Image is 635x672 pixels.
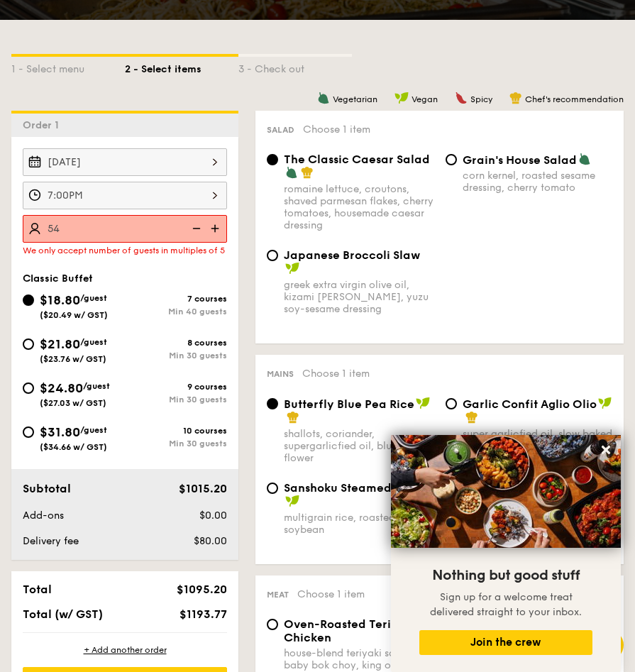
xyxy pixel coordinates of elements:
span: $1095.20 [177,583,227,596]
span: $18.80 [40,292,80,308]
span: Mains [267,369,294,379]
div: 9 courses [125,382,227,392]
input: Event date [23,148,227,176]
input: Garlic Confit Aglio Oliosuper garlicfied oil, slow baked cherry tomatoes, garden fresh thyme [446,398,457,409]
img: icon-vegetarian.fe4039eb.svg [285,166,298,179]
div: + Add another order [23,644,227,656]
span: Vegan [412,94,438,104]
span: Butterfly Blue Pea Rice [284,397,414,411]
button: Join the crew [419,630,592,655]
span: Grain's House Salad [463,153,577,167]
span: Sanshoku Steamed Rice [284,481,419,495]
div: 2 - Select items [125,57,238,77]
span: /guest [80,337,107,347]
span: Choose 1 item [302,368,370,380]
span: Nothing but good stuff [432,567,580,584]
img: icon-chef-hat.a58ddaea.svg [301,166,314,179]
span: Sign up for a welcome treat delivered straight to your inbox. [430,591,582,618]
span: Total [23,583,52,596]
span: Add-ons [23,509,64,522]
input: Butterfly Blue Pea Riceshallots, coriander, supergarlicfied oil, blue pea flower [267,398,278,409]
div: Min 30 guests [125,351,227,360]
span: $24.80 [40,380,83,396]
img: icon-spicy.37a8142b.svg [455,92,468,104]
input: Oven-Roasted Teriyaki Chickenhouse-blend teriyaki sauce, baby bok choy, king oyster and shiitake ... [267,619,278,630]
input: $31.80/guest($34.66 w/ GST)10 coursesMin 30 guests [23,426,34,438]
img: icon-vegetarian.fe4039eb.svg [578,153,591,165]
span: $31.80 [40,424,80,440]
span: /guest [80,293,107,303]
span: $1193.77 [180,607,227,621]
div: shallots, coriander, supergarlicfied oil, blue pea flower [284,428,434,464]
span: Salad [267,125,294,135]
input: The Classic Caesar Saladromaine lettuce, croutons, shaved parmesan flakes, cherry tomatoes, house... [267,154,278,165]
img: icon-vegan.f8ff3823.svg [394,92,409,104]
img: icon-vegetarian.fe4039eb.svg [317,92,330,104]
img: icon-vegan.f8ff3823.svg [416,397,430,409]
span: $80.00 [194,535,227,547]
img: icon-chef-hat.a58ddaea.svg [465,411,478,424]
div: Min 30 guests [125,439,227,448]
span: Total (w/ GST) [23,607,103,621]
input: $21.80/guest($23.76 w/ GST)8 coursesMin 30 guests [23,338,34,350]
span: ($23.76 w/ GST) [40,354,106,364]
div: Min 40 guests [125,307,227,316]
span: ($20.49 w/ GST) [40,310,108,320]
input: Japanese Broccoli Slawgreek extra virgin olive oil, kizami [PERSON_NAME], yuzu soy-sesame dressing [267,250,278,261]
div: multigrain rice, roasted black soybean [284,512,434,536]
div: corn kernel, roasted sesame dressing, cherry tomato [463,170,613,194]
span: Subtotal [23,482,71,495]
span: /guest [83,381,110,391]
span: Choose 1 item [303,123,370,136]
div: greek extra virgin olive oil, kizami [PERSON_NAME], yuzu soy-sesame dressing [284,279,434,315]
span: Delivery fee [23,535,79,547]
div: We only accept number of guests in multiples of 5 [23,246,227,255]
span: Classic Buffet [23,272,93,285]
div: super garlicfied oil, slow baked cherry tomatoes, garden fresh thyme [463,428,613,464]
img: icon-vegan.f8ff3823.svg [285,495,299,507]
img: icon-reduce.1d2dbef1.svg [184,215,206,242]
div: romaine lettuce, croutons, shaved parmesan flakes, cherry tomatoes, housemade caesar dressing [284,183,434,231]
input: Grain's House Saladcorn kernel, roasted sesame dressing, cherry tomato [446,154,457,165]
span: ($27.03 w/ GST) [40,398,106,408]
span: ($34.66 w/ GST) [40,442,107,452]
input: Sanshoku Steamed Ricemultigrain rice, roasted black soybean [267,483,278,494]
span: Vegetarian [333,94,377,104]
div: 8 courses [125,338,227,348]
img: icon-vegan.f8ff3823.svg [285,262,299,275]
img: icon-vegan.f8ff3823.svg [598,397,612,409]
img: icon-chef-hat.a58ddaea.svg [509,92,522,104]
div: 1 - Select menu [11,57,125,77]
input: Event time [23,182,227,209]
span: Order 1 [23,119,65,131]
input: $18.80/guest($20.49 w/ GST)7 coursesMin 40 guests [23,294,34,306]
span: The Classic Caesar Salad [284,153,430,166]
img: icon-add.58712e84.svg [206,215,227,242]
span: Spicy [470,94,492,104]
span: $0.00 [199,509,227,522]
div: 10 courses [125,426,227,436]
span: Meat [267,590,289,600]
img: DSC07876-Edit02-Large.jpeg [391,435,621,548]
span: Japanese Broccoli Slaw [284,248,420,262]
div: Min 30 guests [125,395,227,404]
div: 7 courses [125,294,227,304]
span: Garlic Confit Aglio Olio [463,397,597,411]
span: $1015.20 [179,482,227,495]
input: Number of guests [23,215,227,243]
input: $24.80/guest($27.03 w/ GST)9 coursesMin 30 guests [23,382,34,394]
span: Oven-Roasted Teriyaki Chicken [284,617,416,644]
img: icon-chef-hat.a58ddaea.svg [287,411,299,424]
span: /guest [80,425,107,435]
span: $21.80 [40,336,80,352]
div: 3 - Check out [238,57,352,77]
span: Chef's recommendation [525,94,624,104]
button: Close [595,439,617,461]
span: Choose 1 item [297,588,365,600]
